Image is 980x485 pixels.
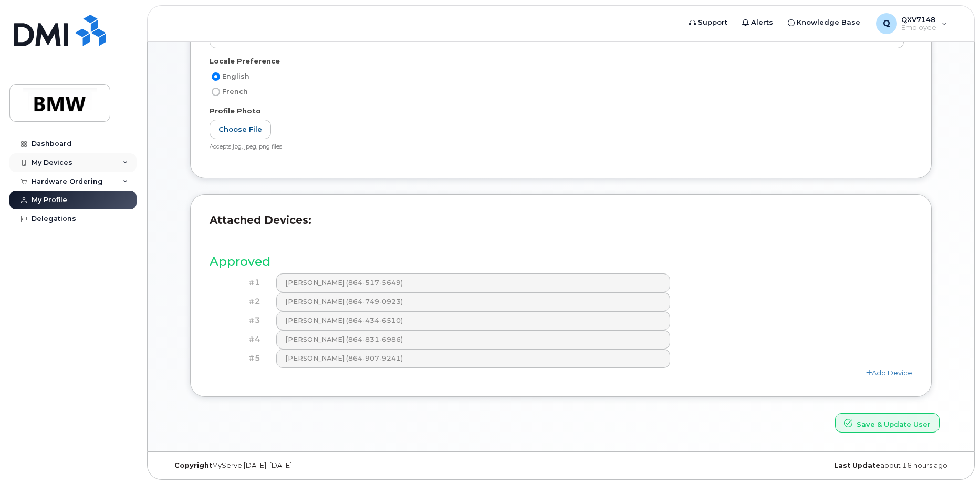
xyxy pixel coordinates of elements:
[210,56,280,66] label: Locale Preference
[217,278,260,287] h4: #1
[692,461,955,470] div: about 16 hours ago
[217,316,260,325] h4: #3
[217,335,260,344] h4: #4
[166,461,430,470] div: MyServe [DATE]–[DATE]
[217,354,260,363] h4: #5
[212,72,220,81] input: English
[174,461,212,469] strong: Copyright
[210,255,912,268] h3: Approved
[222,88,248,96] span: French
[698,17,727,28] span: Support
[222,72,249,80] span: English
[212,88,220,96] input: French
[901,15,936,24] span: QXV7148
[869,13,955,34] div: QXV7148
[780,12,868,33] a: Knowledge Base
[210,214,912,236] h3: Attached Devices:
[934,439,972,477] iframe: Messenger Launcher
[751,17,773,28] span: Alerts
[210,106,261,116] label: Profile Photo
[682,12,735,33] a: Support
[797,17,860,28] span: Knowledge Base
[210,143,904,151] div: Accepts jpg, jpeg, png files
[735,12,780,33] a: Alerts
[883,17,890,30] span: Q
[210,120,271,139] label: Choose File
[834,461,880,469] strong: Last Update
[901,24,936,32] span: Employee
[835,413,940,433] button: Save & Update User
[217,297,260,306] h4: #2
[866,368,912,377] a: Add Device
